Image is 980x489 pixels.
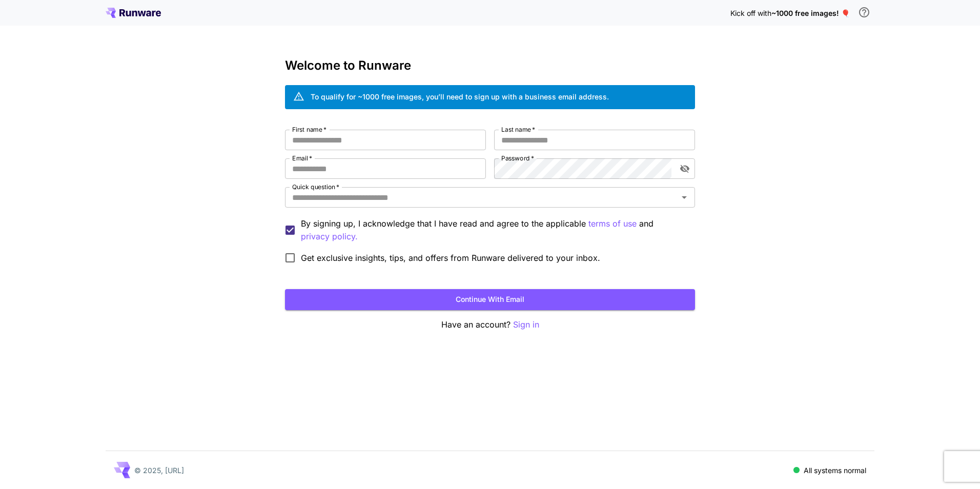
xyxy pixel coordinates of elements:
p: By signing up, I acknowledge that I have read and agree to the applicable and [301,217,687,243]
h3: Welcome to Runware [285,58,695,73]
p: terms of use [588,217,637,230]
label: Quick question [292,182,339,191]
p: privacy policy. [301,230,358,243]
p: All systems normal [804,465,866,476]
div: To qualify for ~1000 free images, you’ll need to sign up with a business email address. [311,91,609,102]
span: ~1000 free images! 🎈 [771,9,850,17]
button: Continue with email [285,289,695,310]
p: Have an account? [285,318,695,331]
label: Last name [501,125,535,134]
button: Open [677,190,691,205]
label: Password [501,154,534,162]
button: toggle password visibility [676,159,694,178]
button: By signing up, I acknowledge that I have read and agree to the applicable and privacy policy. [588,217,637,230]
label: First name [292,125,326,134]
button: By signing up, I acknowledge that I have read and agree to the applicable terms of use and [301,230,358,243]
label: Email [292,154,312,162]
button: In order to qualify for free credit, you need to sign up with a business email address and click ... [854,2,874,23]
button: Sign in [513,318,539,331]
p: © 2025, [URL] [134,465,184,476]
span: Kick off with [730,9,771,17]
span: Get exclusive insights, tips, and offers from Runware delivered to your inbox. [301,252,600,264]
